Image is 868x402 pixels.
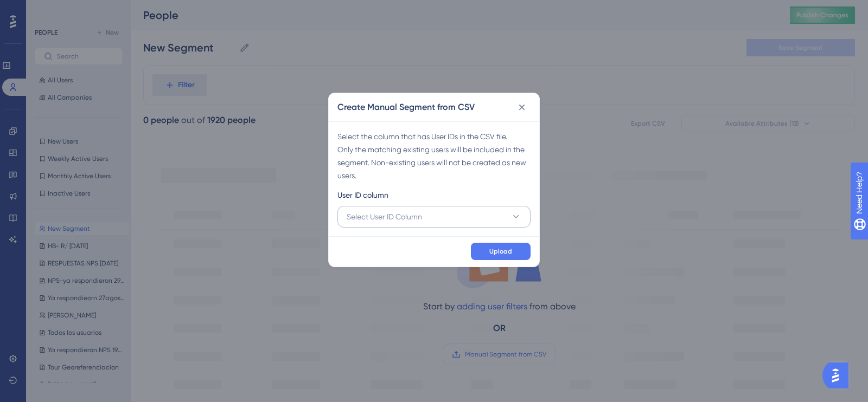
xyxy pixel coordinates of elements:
div: Select the column that has User IDs in the CSV file. Only the matching existing users will be inc... [337,130,531,182]
span: Need Help? [25,3,68,16]
h2: Create Manual Segment from CSV [337,101,475,114]
span: Select User ID Column [347,210,422,223]
span: User ID column [337,189,388,202]
span: Upload [489,247,512,256]
iframe: UserGuiding AI Assistant Launcher [822,359,855,392]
